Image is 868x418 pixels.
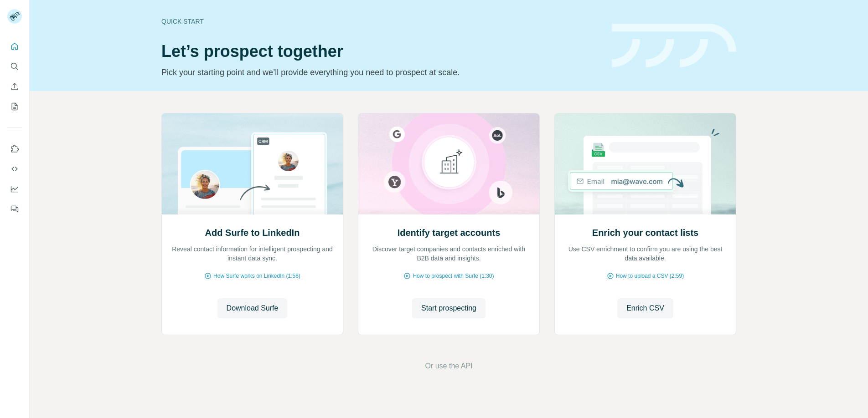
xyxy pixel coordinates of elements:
[412,298,486,318] button: Start prospecting
[161,42,601,61] h1: Let’s prospect together
[564,245,727,263] p: Use CSV enrichment to confirm you are using the best data available.
[398,226,501,239] h2: Identify target accounts
[7,141,22,157] button: Use Surfe on LinkedIn
[617,298,673,318] button: Enrich CSV
[425,361,472,372] button: Or use the API
[205,226,300,239] h2: Add Surfe to LinkedIn
[367,245,530,263] p: Discover target companies and contacts enriched with B2B data and insights.
[161,113,343,214] img: Add Surfe to LinkedIn
[161,66,601,79] p: Pick your starting point and we’ll provide everything you need to prospect at scale.
[413,272,494,280] span: How to prospect with Surfe (1:30)
[217,298,288,318] button: Download Surfe
[612,24,736,68] img: banner
[421,303,476,314] span: Start prospecting
[171,245,334,263] p: Reveal contact information for intelligent prospecting and instant data sync.
[227,303,279,314] span: Download Surfe
[7,38,22,55] button: Quick start
[592,226,698,239] h2: Enrich your contact lists
[7,161,22,177] button: Use Surfe API
[7,181,22,197] button: Dashboard
[616,272,684,280] span: How to upload a CSV (2:59)
[358,113,540,214] img: Identify target accounts
[626,303,664,314] span: Enrich CSV
[7,58,22,75] button: Search
[7,98,22,115] button: My lists
[554,113,736,214] img: Enrich your contact lists
[161,17,601,26] div: Quick start
[7,78,22,95] button: Enrich CSV
[7,201,22,217] button: Feedback
[213,272,300,280] span: How Surfe works on LinkedIn (1:58)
